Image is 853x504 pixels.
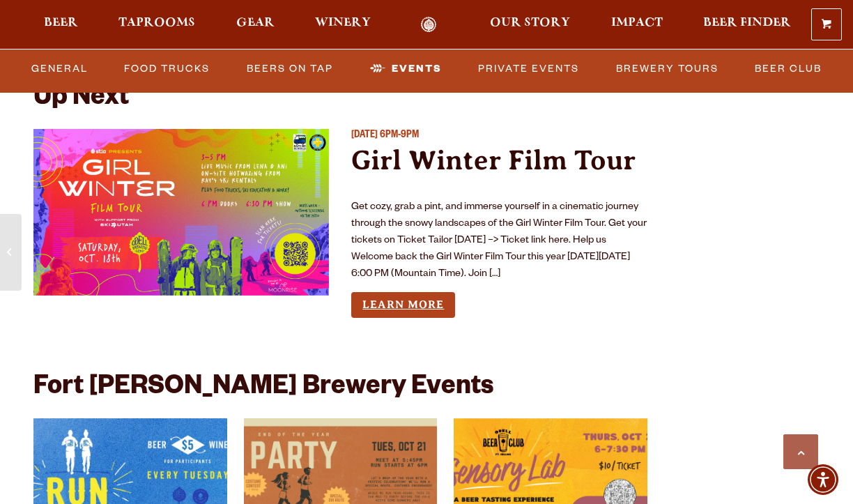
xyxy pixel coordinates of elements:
[749,52,827,84] a: Beer Club
[33,84,129,115] h2: Up Next
[694,17,800,33] a: Beer Finder
[351,130,378,142] span: [DATE]
[490,17,570,29] span: Our Story
[109,17,204,33] a: Taprooms
[227,17,284,33] a: Gear
[306,17,380,33] a: Winery
[402,17,454,33] a: Odell Home
[472,52,585,84] a: Private Events
[611,17,663,29] span: Impact
[602,17,672,33] a: Impact
[351,144,636,176] a: Girl Winter Film Tour
[783,434,818,469] a: Scroll to top
[118,17,195,29] span: Taprooms
[808,464,838,495] div: Accessibility Menu
[610,52,724,84] a: Brewery Tours
[315,17,371,29] span: Winery
[481,17,579,33] a: Our Story
[351,292,455,318] a: Learn more about Girl Winter Film Tour
[236,17,275,29] span: Gear
[351,199,647,283] p: Get cozy, grab a pint, and immerse yourself in a cinematic journey through the snowy landscapes o...
[33,129,329,296] a: View event details
[703,17,791,29] span: Beer Finder
[33,374,493,404] h2: Fort [PERSON_NAME] Brewery Events
[44,17,78,29] span: Beer
[118,52,215,84] a: Food Trucks
[35,17,87,33] a: Beer
[364,52,447,84] a: Events
[241,52,339,84] a: Beers on Tap
[380,130,419,142] span: 6PM-9PM
[26,52,93,84] a: General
